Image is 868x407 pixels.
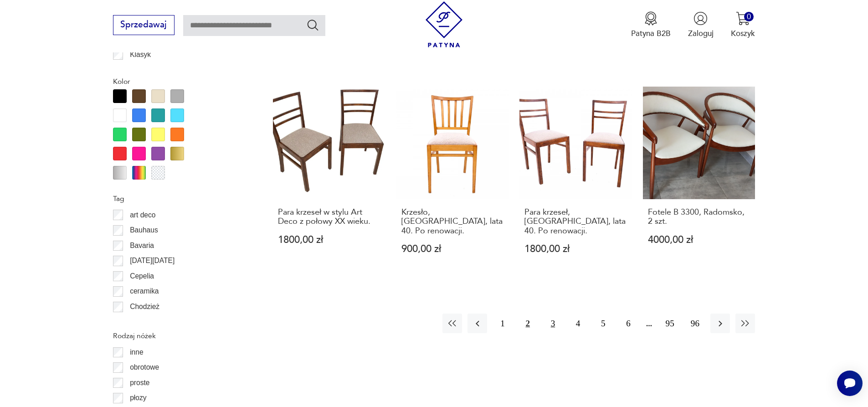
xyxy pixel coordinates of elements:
p: 900,00 zł [401,244,504,254]
a: Krzesło, Polska, lata 40. Po renowacji.Krzesło, [GEOGRAPHIC_DATA], lata 40. Po renowacji.900,00 zł [396,87,509,275]
button: Sprzedawaj [113,15,175,35]
p: Kolor [113,76,247,88]
h3: Fotele B 3300, Radomsko, 2 szt. [648,208,750,227]
h3: Krzesło, [GEOGRAPHIC_DATA], lata 40. Po renowacji. [401,208,504,236]
button: Szukaj [306,18,319,31]
p: 4000,00 zł [648,235,750,245]
p: Klasyk [130,49,151,61]
p: Bavaria [130,240,154,252]
img: Patyna - sklep z meblami i dekoracjami vintage [421,1,467,47]
p: Zaloguj [688,28,714,39]
a: Ikona medaluPatyna B2B [631,11,671,39]
p: proste [130,377,149,389]
p: art deco [130,209,155,221]
h3: Para krzeseł w stylu Art Deco z połowy XX wieku. [278,208,380,227]
a: Fotele B 3300, Radomsko, 2 szt.Fotele B 3300, Radomsko, 2 szt.4000,00 zł [643,87,755,275]
img: Ikonka użytkownika [693,11,708,26]
button: 96 [685,314,705,333]
a: Sprzedawaj [113,22,175,29]
p: Cepelia [130,270,154,282]
p: 1800,00 zł [278,235,380,245]
img: Ikona koszyka [736,11,750,26]
p: Tag [113,193,247,205]
button: 4 [568,314,588,333]
p: ceramika [130,285,159,297]
button: 1 [493,314,512,333]
a: Para krzeseł w stylu Art Deco z połowy XX wieku.Para krzeseł w stylu Art Deco z połowy XX wieku.1... [273,87,385,275]
button: Patyna B2B [631,11,671,39]
p: [DATE][DATE] [130,255,175,267]
img: Ikona medalu [644,11,658,26]
button: 3 [543,314,563,333]
button: 95 [660,314,680,333]
p: Rodzaj nóżek [113,330,247,342]
button: 6 [618,314,638,333]
p: Ćmielów [130,316,157,328]
iframe: Smartsupp widget button [837,371,863,396]
p: Bauhaus [130,224,158,236]
p: Koszyk [731,28,755,39]
a: Para krzeseł, Polska, lata 40. Po renowacji.Para krzeseł, [GEOGRAPHIC_DATA], lata 40. Po renowacj... [519,87,632,275]
p: Patyna B2B [631,28,671,39]
button: Zaloguj [688,11,714,39]
button: 0Koszyk [731,11,755,39]
h3: Para krzeseł, [GEOGRAPHIC_DATA], lata 40. Po renowacji. [524,208,627,236]
p: inne [130,346,143,358]
p: Chodzież [130,301,159,313]
div: 0 [744,12,754,21]
p: płozy [130,392,146,404]
button: 2 [518,314,538,333]
p: obrotowe [130,361,159,373]
button: 5 [593,314,613,333]
p: 1800,00 zł [524,244,627,254]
